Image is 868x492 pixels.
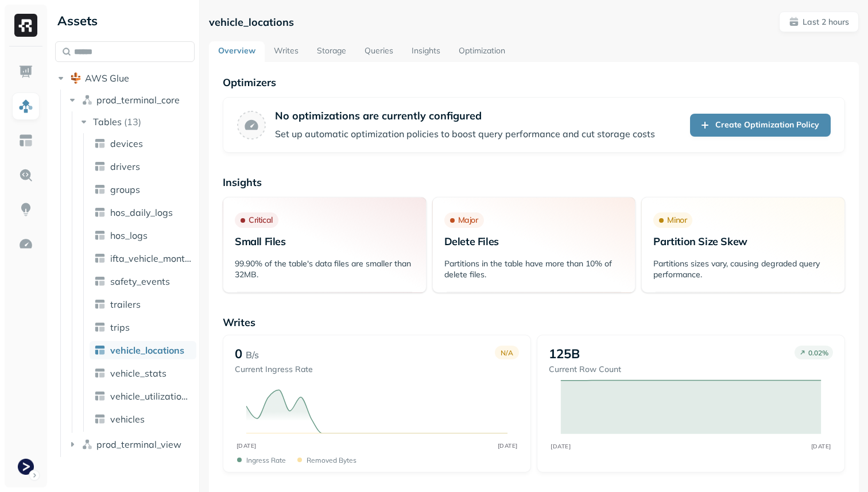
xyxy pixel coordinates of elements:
[667,215,687,226] p: Minor
[110,207,173,218] span: hos_daily_logs
[110,367,166,379] span: vehicle_stats
[70,72,82,84] img: root
[94,253,106,264] img: table
[110,230,148,241] span: hos_logs
[82,439,93,450] img: namespace
[549,364,621,375] p: Current Row Count
[14,14,37,37] img: Ryft
[779,11,859,32] button: Last 2 hours
[275,109,655,122] p: No optimizations are currently configured
[246,456,286,464] p: Ingress Rate
[94,413,106,425] img: table
[94,344,106,356] img: table
[308,41,355,62] a: Storage
[90,318,196,336] a: trips
[110,161,140,172] span: drivers
[235,364,313,375] p: Current Ingress Rate
[803,17,849,28] p: Last 2 hours
[223,176,845,189] p: Insights
[549,346,580,362] p: 125B
[458,215,478,226] p: Major
[653,258,833,280] p: Partitions sizes vary, causing degraded query performance.
[223,316,845,329] p: Writes
[551,443,571,450] tspan: [DATE]
[249,215,273,226] p: Critical
[90,364,196,382] a: vehicle_stats
[94,367,106,379] img: table
[94,207,106,218] img: table
[246,348,259,362] p: B/s
[811,443,831,450] tspan: [DATE]
[90,272,196,290] a: safety_events
[90,410,196,428] a: vehicles
[110,299,141,310] span: trailers
[18,237,33,251] img: Optimization
[18,168,33,183] img: Query Explorer
[18,99,33,114] img: Assets
[90,157,196,176] a: drivers
[90,341,196,359] a: vehicle_locations
[444,235,624,248] p: Delete Files
[18,459,34,475] img: Terminal
[55,69,195,87] button: AWS Glue
[94,299,106,310] img: table
[449,41,514,62] a: Optimization
[90,249,196,268] a: ifta_vehicle_months
[497,442,517,450] tspan: [DATE]
[110,390,192,402] span: vehicle_utilization_day
[235,258,414,280] p: 99.90% of the table's data files are smaller than 32MB.
[110,253,192,264] span: ifta_vehicle_months
[808,348,828,357] p: 0.02 %
[209,16,294,29] p: vehicle_locations
[96,439,181,450] span: prod_terminal_view
[78,113,196,131] button: Tables(13)
[90,134,196,153] a: devices
[94,276,106,287] img: table
[275,127,655,141] p: Set up automatic optimization policies to boost query performance and cut storage costs
[55,11,195,30] div: Assets
[236,442,256,450] tspan: [DATE]
[307,456,356,464] p: Removed bytes
[124,116,141,127] p: ( 13 )
[110,321,130,333] span: trips
[18,202,33,217] img: Insights
[18,64,33,79] img: Dashboard
[90,203,196,222] a: hos_daily_logs
[110,276,170,287] span: safety_events
[110,138,143,149] span: devices
[82,94,93,106] img: namespace
[90,180,196,199] a: groups
[265,41,308,62] a: Writes
[355,41,402,62] a: Queries
[94,138,106,149] img: table
[18,133,33,148] img: Asset Explorer
[690,114,831,137] a: Create Optimization Policy
[85,72,129,84] span: AWS Glue
[90,226,196,245] a: hos_logs
[96,94,180,106] span: prod_terminal_core
[93,116,122,127] span: Tables
[223,76,845,89] p: Optimizers
[110,413,145,425] span: vehicles
[67,91,195,109] button: prod_terminal_core
[235,346,242,362] p: 0
[444,258,624,280] p: Partitions in the table have more than 10% of delete files.
[110,344,184,356] span: vehicle_locations
[67,435,195,454] button: prod_terminal_view
[94,184,106,195] img: table
[94,321,106,333] img: table
[94,390,106,402] img: table
[653,235,833,248] p: Partition Size Skew
[501,348,513,357] p: N/A
[235,235,414,248] p: Small Files
[209,41,265,62] a: Overview
[110,184,140,195] span: groups
[90,295,196,313] a: trailers
[402,41,449,62] a: Insights
[94,230,106,241] img: table
[90,387,196,405] a: vehicle_utilization_day
[94,161,106,172] img: table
